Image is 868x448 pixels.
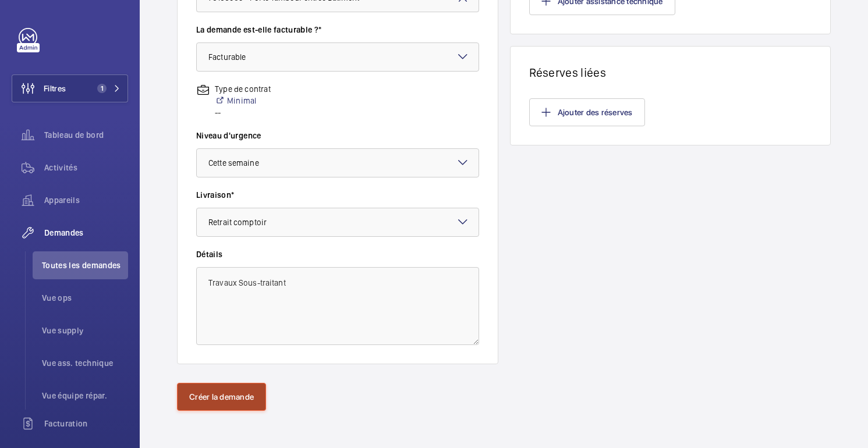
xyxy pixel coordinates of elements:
[208,158,259,168] span: Cette semaine
[529,98,645,126] button: Ajouter des réserves
[215,108,221,117] font: --
[44,130,104,140] font: Tableau de bord
[42,326,84,335] font: Vue supply
[208,52,246,62] span: Facturable
[44,419,88,428] font: Facturation
[44,228,84,237] font: Demandes
[42,293,72,303] font: Vue ops
[227,96,256,105] font: Minimal
[196,25,322,34] font: La demande est-elle facturable ?*
[529,65,606,80] font: Réserves liées
[101,84,104,93] font: 1
[215,95,271,106] a: Minimal
[215,84,271,94] font: Type de contrat
[196,190,235,200] font: Livraison*
[208,218,267,227] span: Retrait comptoir
[44,195,80,205] font: Appareils
[42,391,107,400] font: Vue équipe répar.
[558,108,633,117] font: Ajouter des réserves
[196,131,261,140] font: Niveau d'urgence
[44,163,77,172] font: Activités
[42,261,121,270] font: Toutes les demandes
[12,74,128,102] button: Filtres1
[44,84,66,93] font: Filtres
[42,358,113,368] font: Vue ass. technique
[196,250,222,259] font: Détails
[177,383,266,411] button: Créer la demande
[189,392,254,401] font: Créer la demande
